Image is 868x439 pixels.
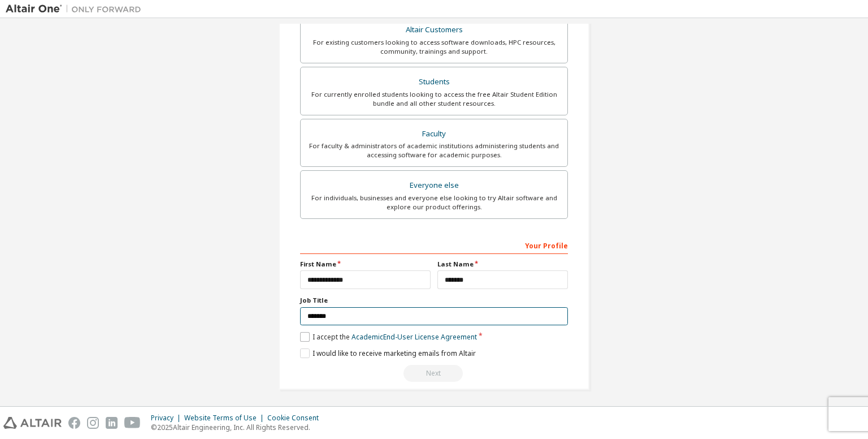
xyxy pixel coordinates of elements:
div: Altair Customers [307,22,561,38]
div: For currently enrolled students looking to access the free Altair Student Edition bundle and all ... [307,90,561,108]
img: altair_logo.svg [3,417,62,429]
label: I would like to receive marketing emails from Altair [300,348,476,358]
img: linkedin.svg [106,417,118,429]
label: Last Name [437,260,568,269]
div: Cookie Consent [267,414,325,423]
div: Everyone else [307,178,561,193]
img: facebook.svg [68,417,80,429]
div: For existing customers looking to access software downloads, HPC resources, community, trainings ... [307,38,561,56]
a: Academic End-User License Agreement [351,332,477,342]
img: instagram.svg [87,417,99,429]
div: Website Terms of Use [184,414,267,423]
div: Read and acccept EULA to continue [300,365,568,382]
p: © 2025 Altair Engineering, Inc. All Rights Reserved. [151,423,325,432]
label: I accept the [300,332,477,342]
div: Students [307,74,561,90]
img: youtube.svg [124,417,141,429]
img: Altair One [6,3,147,15]
div: Faculty [307,126,561,142]
div: For individuals, businesses and everyone else looking to try Altair software and explore our prod... [307,193,561,212]
div: Privacy [151,414,184,423]
label: Job Title [300,296,568,305]
div: For faculty & administrators of academic institutions administering students and accessing softwa... [307,141,561,160]
div: Your Profile [300,236,568,254]
label: First Name [300,260,431,269]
